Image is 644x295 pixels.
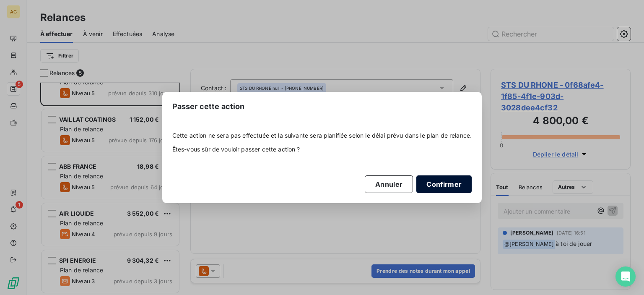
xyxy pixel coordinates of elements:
[615,266,636,287] div: Open Intercom Messenger
[172,145,472,154] span: Êtes-vous sûr de vouloir passer cette action ?
[365,175,413,193] button: Annuler
[172,131,472,140] span: Cette action ne sera pas effectuée et la suivante sera planifiée selon le délai prévu dans le pla...
[172,101,245,112] span: Passer cette action
[416,175,472,193] button: Confirmer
